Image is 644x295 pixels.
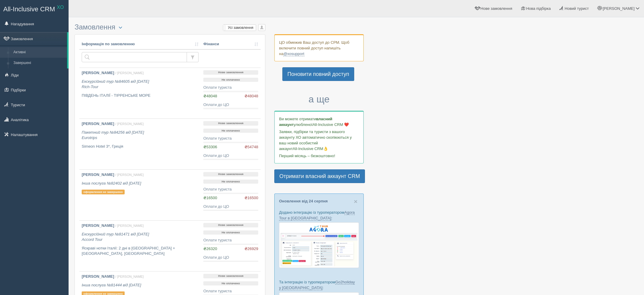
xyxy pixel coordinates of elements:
a: Оновлення від 24 серпня [279,199,328,203]
span: All-Inclusive CRM👌 [293,146,328,151]
span: ₴16500 [244,195,258,201]
div: ЦО обмежив Ваш доступ до СРМ. Щоб включити повний доступ напишіть на [274,34,364,61]
div: Оплати туриста [203,136,258,141]
p: Нове замовлення [203,274,258,278]
b: [PERSON_NAME] [82,172,114,177]
span: All-Inclusive CRM [3,5,55,13]
a: Завершені [11,58,67,68]
a: Поновити повний доступ [282,67,354,81]
p: Не оплачено [203,180,258,184]
span: / [PERSON_NAME] [115,173,144,177]
b: [PERSON_NAME] [82,71,114,75]
b: [PERSON_NAME] [82,121,114,126]
a: Інформація по замовленню [82,41,199,47]
p: Нове замовлення [203,121,258,126]
a: @xosupport [283,51,304,56]
i: Екскурсійний тур №84605 від [DATE] Rich-Tour [82,79,149,89]
a: Активні [11,47,67,58]
span: Нова підбірка [526,6,551,11]
p: ПІВДЕНЬ ІТАЛІЇ - ТІРРЕНСЬКЕ МОРЕ [82,93,199,99]
span: / [PERSON_NAME] [115,224,144,227]
div: Оплати туриста [203,238,258,243]
div: Оплати туриста [203,288,258,294]
p: Яскраві нотки Італії: 2 дні в [GEOGRAPHIC_DATA] + [GEOGRAPHIC_DATA], [GEOGRAPHIC_DATA] [82,246,199,257]
p: Ви можете отримати улюбленої [279,116,359,127]
p: Додано інтеграцію із туроператором : [279,210,359,221]
b: [PERSON_NAME] [82,274,114,279]
p: Не оплачено [203,281,258,286]
span: Новий турист [565,6,589,11]
i: Пакетний тур №84256 від [DATE] Eurotrips [82,130,144,140]
p: Перший місяць – безкоштовно! [279,153,359,159]
p: Не оплачено [203,230,258,235]
p: Нове замовлення [203,223,258,227]
span: ₴53306 [203,145,217,149]
span: ₴48048 [244,93,258,99]
img: agora-tour-%D0%B7%D0%B0%D1%8F%D0%B2%D0%BA%D0%B8-%D1%81%D1%80%D0%BC-%D0%B4%D0%BB%D1%8F-%D1%82%D1%8... [279,222,359,268]
p: оформлення не завершено [82,190,125,194]
p: Нове замовлення [203,172,258,177]
span: / [PERSON_NAME] [115,71,144,75]
a: All-Inclusive CRM XO [0,0,68,17]
span: / [PERSON_NAME] [115,275,144,278]
p: Нове замовлення [203,70,258,75]
span: ₴48048 [203,94,217,98]
b: [PERSON_NAME] [82,223,114,228]
a: Фінанси [203,41,258,47]
span: ₴16500 [203,196,217,200]
span: ₴26320 [203,246,217,251]
i: Інша послуга №81444 від [DATE] [82,283,141,287]
sup: XO [57,5,64,10]
span: All-Inclusive CRM ❤️ [312,122,349,127]
div: Оплати до ЦО [203,102,258,108]
span: ₴54748 [244,144,258,150]
p: Та інтеграцію із туроператором : [279,279,359,291]
div: Оплати до ЦО [203,255,258,260]
p: Не оплачено [203,129,258,133]
b: власний аккаунт [279,117,332,127]
a: Agora Tour в [GEOGRAPHIC_DATA] [279,210,355,221]
div: Оплати туриста [203,187,258,192]
i: Екскурсійний тур №81471 від [DATE] Accord Tour [82,232,149,242]
input: Пошук за номером замовлення, ПІБ або паспортом туриста [82,52,187,62]
span: × [354,198,357,205]
div: Оплати до ЦО [203,204,258,210]
a: [PERSON_NAME] / [PERSON_NAME] Екскурсійний тур №81471 від [DATE]Accord Tour Яскраві нотки Італії:... [79,221,201,271]
p: Заявки, підбірки та туристи з вашого аккаунту ХО автоматично скопіюються у ваш новий особистий ак... [279,129,359,152]
button: Close [354,198,357,205]
span: ₴26929 [244,246,258,252]
a: [PERSON_NAME] / [PERSON_NAME] Пакетний тур №84256 від [DATE]Eurotrips Simeon Hotel 3*, Греція [79,119,201,169]
a: [PERSON_NAME] / [PERSON_NAME] Інша послуга №82402 від [DATE] оформлення не завершено [79,170,201,220]
span: / [PERSON_NAME] [115,122,144,126]
h3: Замовлення [75,23,265,31]
a: [PERSON_NAME] / [PERSON_NAME] Екскурсійний тур №84605 від [DATE]Rich-Tour ПІВДЕНЬ ІТАЛІЇ - ТІРРЕН... [79,68,201,118]
p: Simeon Hotel 3*, Греція [82,144,199,149]
a: Отримати власний аккаунт CRM [274,169,365,183]
div: Оплати до ЦО [203,153,258,159]
p: Не оплачено [203,78,258,82]
div: Оплати туриста [203,85,258,90]
span: [PERSON_NAME] [603,6,634,11]
span: Нове замовлення [481,6,512,11]
h3: а ще [274,94,364,104]
i: Інша послуга №82402 від [DATE] [82,181,141,185]
label: Усі замовлення [223,25,256,31]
